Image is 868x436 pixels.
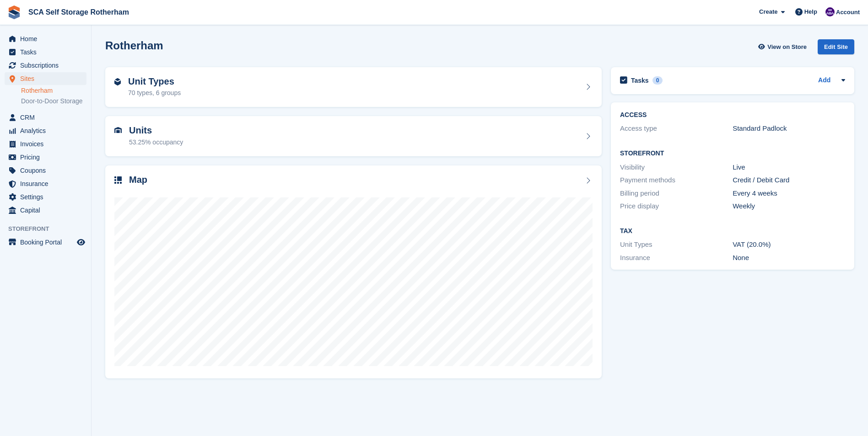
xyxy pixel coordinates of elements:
[620,188,733,199] div: Billing period
[20,164,75,177] span: Coupons
[129,138,183,147] div: 53.25% occupancy
[733,253,845,263] div: None
[128,76,181,87] h2: Unit Types
[818,39,854,54] div: Edit Site
[20,124,75,137] span: Analytics
[620,150,845,157] h2: Storefront
[20,177,75,190] span: Insurance
[620,253,733,263] div: Insurance
[652,76,663,85] div: 0
[5,191,86,203] a: menu
[114,176,122,184] img: map-icn-33ee37083ee616e46c38cad1a60f524a97daa1e2b2c8c0bc3eb3415660979fc1.svg
[5,72,86,85] a: menu
[129,175,147,185] h2: Map
[20,236,75,249] span: Booking Portal
[733,162,845,173] div: Live
[25,5,133,20] a: SCA Self Storage Rotherham
[733,201,845,212] div: Weekly
[114,127,122,133] img: unit-icn-7be61d7bf1b0ce9d3e12c5938cc71ed9869f7b940bace4675aadf7bd6d80202e.svg
[5,164,86,177] a: menu
[620,201,733,212] div: Price display
[733,188,845,199] div: Every 4 weeks
[75,237,86,248] a: Preview store
[620,228,845,235] h2: Tax
[105,67,602,107] a: Unit Types 70 types, 6 groups
[105,39,163,52] h2: Rotherham
[5,32,86,45] a: menu
[620,112,845,119] h2: ACCESS
[620,239,733,250] div: Unit Types
[20,46,75,58] span: Tasks
[733,123,845,134] div: Standard Padlock
[20,138,75,150] span: Invoices
[757,39,810,54] a: View on Store
[620,175,733,186] div: Payment methods
[5,204,86,217] a: menu
[20,59,75,72] span: Subscriptions
[5,151,86,164] a: menu
[759,7,777,16] span: Create
[818,39,854,58] a: Edit Site
[733,175,845,186] div: Credit / Debit Card
[818,75,830,86] a: Add
[5,177,86,190] a: menu
[5,236,86,249] a: menu
[114,78,121,85] img: unit-type-icn-2b2737a686de81e16bb02015468b77c625bbabd49415b5ef34ead5e3b44a266d.svg
[620,162,733,173] div: Visibility
[733,239,845,250] div: VAT (20.0%)
[21,86,86,95] a: Rotherham
[5,46,86,58] a: menu
[105,116,602,156] a: Units 53.25% occupancy
[5,138,86,150] a: menu
[5,124,86,137] a: menu
[21,97,86,106] a: Door-to-Door Storage
[20,204,75,217] span: Capital
[20,151,75,164] span: Pricing
[20,191,75,203] span: Settings
[20,111,75,124] span: CRM
[5,111,86,124] a: menu
[804,7,817,16] span: Help
[128,88,181,98] div: 70 types, 6 groups
[767,43,807,52] span: View on Store
[7,5,21,19] img: stora-icon-8386f47178a22dfd0bd8f6a31ec36ba5ce8667c1dd55bd0f319d3a0aa187defe.svg
[5,59,86,72] a: menu
[631,76,649,85] h2: Tasks
[129,125,183,136] h2: Units
[620,123,733,134] div: Access type
[8,224,91,234] span: Storefront
[836,8,860,17] span: Account
[20,32,75,45] span: Home
[105,165,602,379] a: Map
[20,72,75,85] span: Sites
[825,7,835,16] img: Kelly Neesham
